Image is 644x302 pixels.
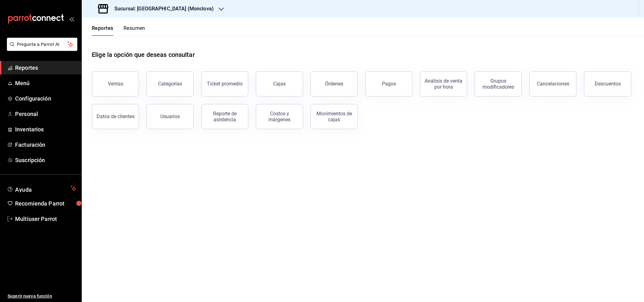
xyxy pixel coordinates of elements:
[15,199,76,208] span: Recomienda Parrot
[4,46,77,52] a: Pregunta a Parrot AI
[15,94,76,103] span: Configuración
[584,71,631,96] button: Descuentos
[158,81,182,87] div: Categorías
[92,104,139,129] button: Datos de clientes
[15,215,76,223] span: Multiuser Parrot
[15,79,76,87] span: Menú
[15,140,76,149] span: Facturación
[315,111,354,123] div: Movimientos de cajas
[69,16,74,21] button: open_drawer_menu
[207,81,243,87] div: Ticket promedio
[15,63,76,72] span: Reportes
[15,125,76,134] span: Inventarios
[382,81,396,87] div: Pagos
[160,113,180,119] div: Usuarios
[420,71,467,96] button: Análisis de venta por hora
[92,25,113,36] button: Reportes
[475,71,522,96] button: Grupos modificadores
[424,78,463,90] div: Análisis de venta por hora
[273,81,286,87] div: Cajas
[15,156,76,164] span: Suscripción
[109,5,214,13] h3: Sucursal: [GEOGRAPHIC_DATA] (Monclova)
[479,78,518,90] div: Grupos modificadores
[201,71,248,96] button: Ticket promedio
[15,110,76,118] span: Personal
[311,104,358,129] button: Movimientos de cajas
[8,293,76,299] span: Sugerir nueva función
[17,41,68,48] span: Pregunta a Parrot AI
[15,185,68,192] span: Ayuda
[537,81,569,87] div: Cancelaciones
[96,113,135,119] div: Datos de clientes
[529,71,576,96] button: Cancelaciones
[256,71,303,96] button: Cajas
[7,38,77,51] button: Pregunta a Parrot AI
[260,111,299,123] div: Costos y márgenes
[595,81,621,87] div: Descuentos
[201,104,248,129] button: Reporte de asistencia
[92,50,195,59] h1: Elige la opción que deseas consultar
[92,71,139,96] button: Ventas
[365,71,412,96] button: Pagos
[124,25,145,36] button: Resumen
[146,104,194,129] button: Usuarios
[325,81,343,87] div: Órdenes
[92,25,145,36] div: navigation tabs
[205,111,244,123] div: Reporte de asistencia
[108,81,123,87] div: Ventas
[256,104,303,129] button: Costos y márgenes
[146,71,194,96] button: Categorías
[311,71,358,96] button: Órdenes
